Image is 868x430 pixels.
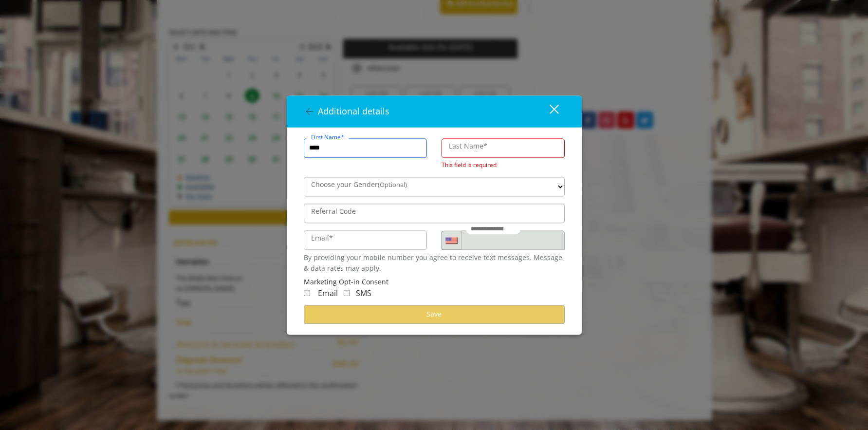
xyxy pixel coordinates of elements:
span: (Optional) [378,180,407,189]
span: Additional details [318,105,389,117]
input: FirstName [304,138,427,158]
input: Email [304,230,427,250]
button: Save [304,305,565,324]
input: Lastname [442,138,565,158]
select: Choose your Gender [304,177,565,196]
span: SMS [356,288,371,299]
button: close dialog [532,101,565,121]
label: Email* [306,233,338,243]
input: ReferralCode [304,204,565,223]
label: Last Name* [444,141,492,151]
span: Save [426,310,442,319]
input: Receive Marketing SMS [344,290,350,297]
input: Receive Marketing Email [304,290,310,297]
div: This field is required [442,160,565,169]
div: close dialog [538,104,558,119]
label: Referral Code [306,206,361,217]
div: By providing your mobile number you agree to receive text messages. Message & data rates may apply. [304,252,565,274]
div: Country [442,230,461,250]
label: First Name* [306,132,349,142]
div: Marketing Opt-in Consent [304,277,565,287]
label: Choose your Gender [306,179,412,190]
span: Email [318,288,338,299]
